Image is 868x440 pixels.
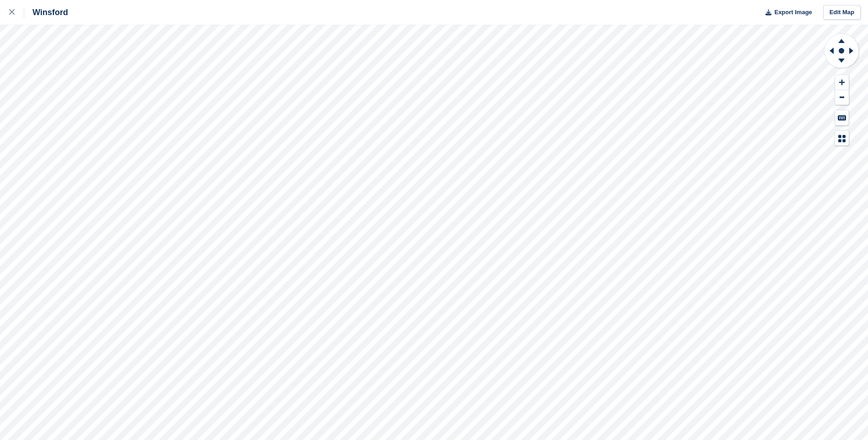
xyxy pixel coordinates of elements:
button: Map Legend [835,131,849,146]
button: Keyboard Shortcuts [835,110,849,125]
button: Zoom In [835,75,849,90]
button: Export Image [760,5,812,20]
div: Winsford [24,7,68,18]
a: Edit Map [823,5,861,20]
span: Export Image [774,8,812,17]
button: Zoom Out [835,90,849,105]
